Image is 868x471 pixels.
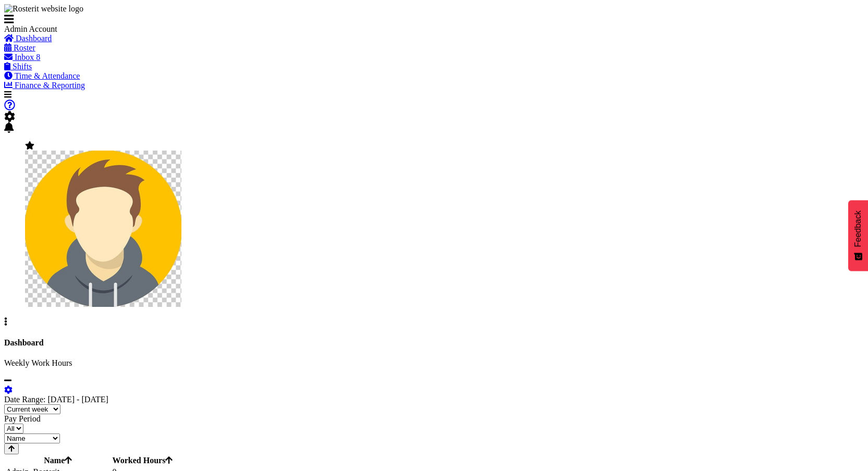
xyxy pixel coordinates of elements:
a: settings [4,386,13,394]
span: Roster [14,43,35,52]
div: Admin Account [4,24,161,34]
span: Inbox [15,53,34,61]
span: Dashboard [16,34,52,43]
a: Finance & Reporting [4,81,85,90]
span: Time & Attendance [15,71,80,80]
button: Feedback - Show survey [848,200,868,271]
span: Worked Hours [113,456,173,465]
img: admin-rosteritf9cbda91fdf824d97c9d6345b1f660ea.png [25,151,181,307]
h4: Dashboard [4,338,864,348]
span: Finance & Reporting [15,81,85,90]
label: Date Range: [DATE] - [DATE] [4,395,108,404]
img: Rosterit website logo [4,4,83,14]
span: 8 [36,53,40,61]
a: minimize [4,376,11,385]
a: Dashboard [4,34,52,43]
a: Time & Attendance [4,71,80,80]
a: Inbox 8 [4,53,40,61]
span: Feedback [853,210,863,247]
a: Roster [4,43,35,52]
span: Shifts [13,62,32,71]
span: Name [44,456,72,465]
label: Pay Period [4,414,41,423]
a: Shifts [4,62,32,71]
p: Weekly Work Hours [4,358,864,368]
